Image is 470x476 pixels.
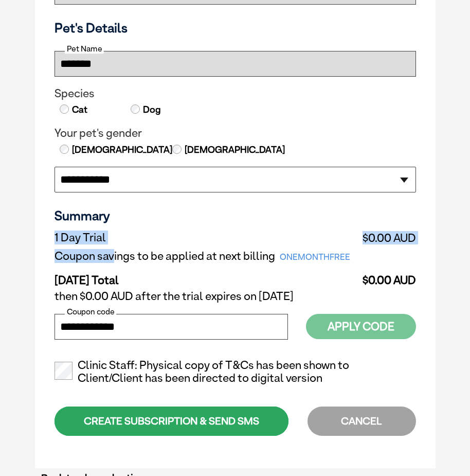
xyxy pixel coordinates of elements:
[55,287,416,306] td: then $0.00 AUD after the trial expires on [DATE]
[359,228,416,247] td: $0.00 AUD
[359,266,416,287] td: $0.00 AUD
[55,359,416,385] label: Clinic Staff: Physical copy of T&Cs has been shown to Client/Client has been directed to digital ...
[55,208,416,223] h3: Summary
[55,87,416,100] legend: Species
[55,127,416,140] legend: Your pet's gender
[55,266,359,287] td: [DATE] Total
[308,407,416,436] div: CANCEL
[50,20,420,36] h3: Pet's Details
[65,307,116,316] label: Coupon code
[55,362,73,380] input: Clinic Staff: Physical copy of T&Cs has been shown to Client/Client has been directed to digital ...
[55,407,288,436] div: CREATE SUBSCRIPTION & SEND SMS
[55,247,359,266] td: Coupon savings to be applied at next billing
[306,314,416,339] button: Apply Code
[55,228,359,247] td: 1 Day Trial
[275,250,356,265] span: ONEMONTHFREE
